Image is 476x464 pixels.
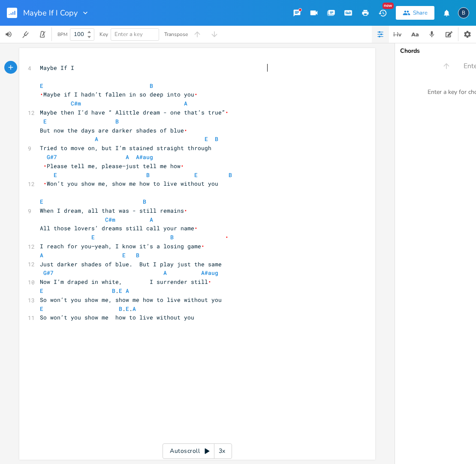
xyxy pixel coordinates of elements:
[40,251,43,259] span: A
[413,9,428,17] div: Share
[396,6,434,20] button: Share
[40,260,222,268] span: Just darker shades of blue. But I play just the same
[136,153,153,161] span: A#aug
[40,287,129,295] span: .
[43,118,47,125] span: E
[194,224,198,232] span: \u2028
[40,64,74,72] span: Maybe If I
[105,216,115,223] span: C#m
[163,443,232,459] div: Autoscroll
[126,287,129,295] span: A
[119,305,122,313] span: B
[181,162,184,170] span: \u2028
[119,287,122,295] span: E
[170,233,174,241] span: B
[40,287,43,295] span: E
[40,278,225,286] span: Now I’m draped in white, I surrender still
[143,198,146,205] span: B
[458,3,469,23] button: B
[458,7,469,18] div: boywells
[215,135,218,143] span: B
[40,305,43,313] span: E
[208,278,211,286] span: \u2028
[194,90,198,98] span: \u2028
[91,233,95,241] span: E
[225,233,229,241] span: \u2028
[54,171,57,179] span: E
[114,30,143,38] span: Enter a key
[40,180,218,187] span: Won’t you show me, show me how to live without you
[40,162,345,179] span: Please tell me, please—just tell me how
[40,198,43,205] span: E
[57,32,67,37] div: BPM
[40,296,222,304] span: So won’t you show me, show me how to live without you
[122,251,126,259] span: E
[383,3,394,9] div: New
[40,224,345,241] span: All those lovers’ dreams still call your name
[40,207,194,214] span: When I dream, all that was - still remains
[40,305,136,313] span: . .
[184,99,187,107] span: A
[47,153,57,161] span: G#7
[229,171,232,179] span: B
[43,180,47,187] span: \u2028
[95,135,98,143] span: A
[201,269,218,277] span: A#aug
[43,269,54,277] span: G#7
[40,313,194,321] span: So won’t you show me how to live without you
[99,32,108,37] div: Key
[136,251,139,259] span: B
[150,82,153,90] span: B
[163,269,167,277] span: A
[194,171,198,179] span: E
[146,171,150,179] span: B
[133,305,136,313] span: A
[126,305,129,313] span: E
[40,144,211,152] span: Tried to move on, but I’m stained straight through
[115,118,119,125] span: B
[225,108,229,116] span: \u2028
[40,242,205,250] span: I reach for you—yeah, I know it’s a losing game
[40,108,229,116] span: Maybe then I’d have “ Alittle dream - one that’s true”
[40,90,43,98] span: \u2028
[40,90,349,107] span: Maybe if I hadn’t fallen in so deep into you
[374,5,391,21] button: New
[71,99,81,107] span: C#m
[214,443,230,459] div: 3x
[43,162,47,170] span: \u2028
[126,153,129,161] span: A
[164,32,188,37] div: Transpose
[205,135,208,143] span: E
[201,242,205,250] span: \u2028
[150,216,153,223] span: A
[40,127,349,143] span: But now the days are darker shades of blue
[112,287,115,295] span: B
[184,207,187,214] span: \u2028
[40,82,43,90] span: E
[184,127,187,134] span: \u2028
[23,9,78,17] span: Maybe If I Copy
